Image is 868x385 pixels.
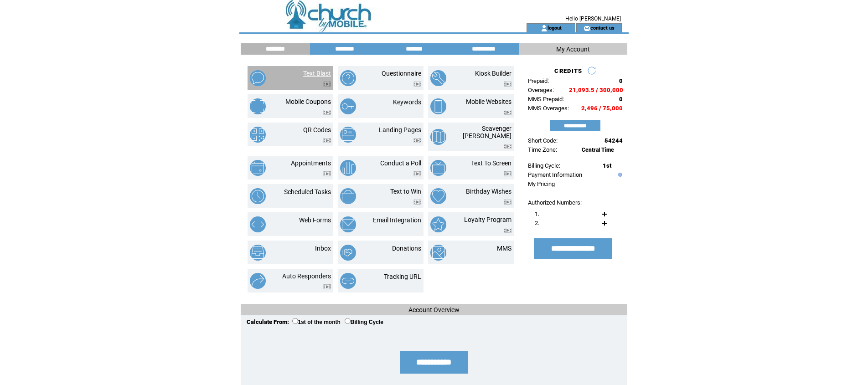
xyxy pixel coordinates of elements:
[430,245,446,261] img: mms.png
[250,245,266,261] img: inbox.png
[528,96,564,103] span: MMS Prepaid:
[340,216,356,232] img: email-integration.png
[340,245,356,261] img: donations.png
[430,188,446,204] img: birthday-wishes.png
[504,228,511,233] img: video.png
[604,137,623,144] span: 54244
[471,159,511,167] a: Text To Screen
[475,70,511,77] a: Kiosk Builder
[340,127,356,143] img: landing-pages.png
[299,216,331,224] a: Web Forms
[340,160,356,176] img: conduct-a-poll.png
[408,306,460,313] span: Account Overview
[380,159,421,167] a: Conduct a Poll
[284,188,331,195] a: Scheduled Tasks
[528,105,569,112] span: MMS Overages:
[291,159,331,167] a: Appointments
[430,129,446,145] img: scavenger-hunt.png
[382,70,421,77] a: Questionnaire
[584,25,590,32] img: contact_us_icon.gif
[323,82,331,87] img: video.png
[535,210,539,217] span: 1.
[250,127,266,143] img: qr-codes.png
[528,199,582,206] span: Authorized Numbers:
[250,70,266,86] img: text-blast.png
[384,273,421,280] a: Tracking URL
[345,318,351,324] input: Billing Cycle
[504,110,511,115] img: video.png
[323,110,331,115] img: video.png
[303,70,331,77] a: Text Blast
[466,98,511,105] a: Mobile Websites
[528,87,554,93] span: Overages:
[497,245,511,252] a: MMS
[528,77,549,84] span: Prepaid:
[616,173,622,177] img: help.gif
[556,46,590,53] span: My Account
[430,216,446,232] img: loyalty-program.png
[504,144,511,149] img: video.png
[250,216,266,232] img: web-forms.png
[463,125,511,139] a: Scavenger [PERSON_NAME]
[303,126,331,133] a: QR Codes
[345,319,383,325] label: Billing Cycle
[340,273,356,289] img: tracking-url.png
[528,146,557,153] span: Time Zone:
[379,126,421,133] a: Landing Pages
[292,318,298,324] input: 1st of the month
[554,67,582,74] span: CREDITS
[528,180,555,187] a: My Pricing
[392,245,421,252] a: Donations
[250,98,266,114] img: mobile-coupons.png
[285,98,331,105] a: Mobile Coupons
[466,188,511,195] a: Birthday Wishes
[340,98,356,114] img: keywords.png
[528,171,582,178] a: Payment Information
[430,70,446,86] img: kiosk-builder.png
[535,220,539,226] span: 2.
[504,200,511,205] img: video.png
[603,162,611,169] span: 1st
[413,138,421,143] img: video.png
[541,25,548,32] img: account_icon.gif
[340,188,356,204] img: text-to-win.png
[590,25,615,31] a: contact us
[582,147,614,153] span: Central Time
[581,105,623,112] span: 2,496 / 75,000
[250,188,266,204] img: scheduled-tasks.png
[323,171,331,176] img: video.png
[250,273,266,289] img: auto-responders.png
[548,25,562,31] a: logout
[430,160,446,176] img: text-to-screen.png
[323,138,331,143] img: video.png
[413,82,421,87] img: video.png
[247,318,289,325] span: Calculate From:
[393,98,421,106] a: Keywords
[504,82,511,87] img: video.png
[373,216,421,224] a: Email Integration
[569,87,623,93] span: 21,093.5 / 300,000
[282,272,331,280] a: Auto Responders
[292,319,341,325] label: 1st of the month
[504,171,511,176] img: video.png
[464,216,511,223] a: Loyalty Program
[619,96,623,103] span: 0
[565,15,621,22] span: Hello [PERSON_NAME]
[528,162,560,169] span: Billing Cycle:
[413,200,421,205] img: video.png
[250,160,266,176] img: appointments.png
[619,77,623,84] span: 0
[390,188,421,195] a: Text to Win
[413,171,421,176] img: video.png
[528,137,558,144] span: Short Code:
[430,98,446,114] img: mobile-websites.png
[340,70,356,86] img: questionnaire.png
[315,245,331,252] a: Inbox
[323,284,331,289] img: video.png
